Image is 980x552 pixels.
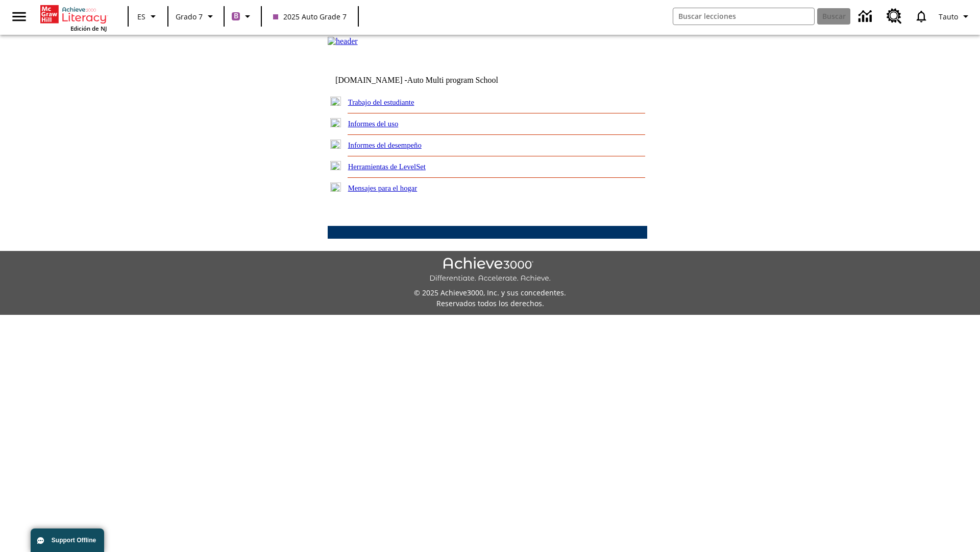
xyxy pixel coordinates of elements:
a: Centro de recursos, Se abrirá en una pestaña nueva. [880,3,908,30]
span: B [234,10,238,22]
input: Buscar campo [673,8,814,25]
span: Tauto [939,11,958,22]
a: Notificaciones [908,3,935,30]
td: [DOMAIN_NAME] - [335,76,523,85]
span: Grado 7 [176,11,203,22]
img: Achieve3000 Differentiate Accelerate Achieve [429,257,551,283]
a: Mensajes para el hogar [348,184,418,192]
div: Portada [40,3,107,32]
img: plus.gif [330,161,341,170]
button: Perfil/Configuración [935,7,976,26]
button: Grado: Grado 7, Elige un grado [171,7,220,26]
img: plus.gif [330,182,341,192]
img: header [328,37,358,46]
img: plus.gif [330,140,341,149]
a: Trabajo del estudiante [348,98,414,106]
a: Herramientas de LevelSet [348,163,426,171]
span: ES [137,11,145,22]
button: Lenguaje: ES, Selecciona un idioma [132,7,164,26]
button: Support Offline [31,528,104,552]
nobr: Auto Multi program School [407,76,498,84]
button: Abrir el menú lateral [4,2,34,32]
a: Informes del uso [348,120,399,128]
span: Support Offline [52,537,96,544]
span: 2025 Auto Grade 7 [273,11,347,22]
a: Informes del desempeño [348,141,422,149]
a: Centro de información [852,3,880,31]
img: plus.gif [330,97,341,106]
span: Edición de NJ [70,25,107,32]
button: Boost El color de la clase es morado/púrpura. Cambiar el color de la clase. [228,7,258,26]
img: plus.gif [330,118,341,127]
